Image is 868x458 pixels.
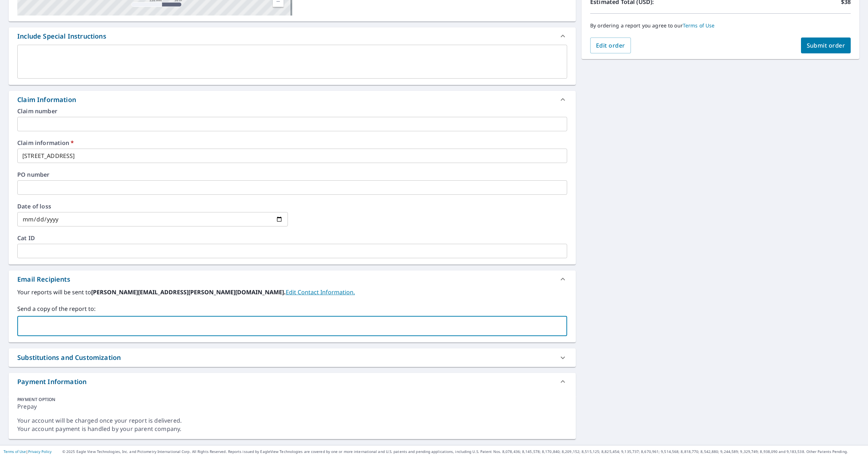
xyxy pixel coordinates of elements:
[4,449,52,454] p: |
[801,38,851,53] button: Submit order
[590,38,631,53] button: Edit order
[9,270,576,288] div: Email Recipients
[590,22,851,29] p: By ordering a report you agree to our
[807,41,845,49] span: Submit order
[9,373,576,390] div: Payment Information
[596,41,625,49] span: Edit order
[9,27,576,45] div: Include Special Instructions
[286,288,355,296] a: EditContactInfo
[17,353,121,362] div: Substitutions and Customization
[17,396,567,402] div: PAYMENT OPTION
[17,31,106,41] div: Include Special Instructions
[17,203,288,209] label: Date of loss
[62,449,864,454] p: © 2025 Eagle View Technologies, Inc. and Pictometry International Corp. All Rights Reserved. Repo...
[9,348,576,367] div: Substitutions and Customization
[91,288,286,296] b: [PERSON_NAME][EMAIL_ADDRESS][PERSON_NAME][DOMAIN_NAME].
[17,425,567,433] div: Your account payment is handled by your parent company.
[9,91,576,108] div: Claim Information
[17,108,567,114] label: Claim number
[17,417,567,425] div: Your account will be charged once your report is delivered.
[17,304,567,313] label: Send a copy of the report to:
[683,22,715,29] a: Terms of Use
[28,449,52,454] a: Privacy Policy
[17,95,76,105] div: Claim Information
[17,172,567,177] label: PO number
[17,377,86,387] div: Payment Information
[17,235,567,241] label: Cat ID
[17,402,567,417] div: Prepay
[4,449,26,454] a: Terms of Use
[17,140,567,146] label: Claim information
[17,274,70,284] div: Email Recipients
[17,288,567,296] label: Your reports will be sent to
